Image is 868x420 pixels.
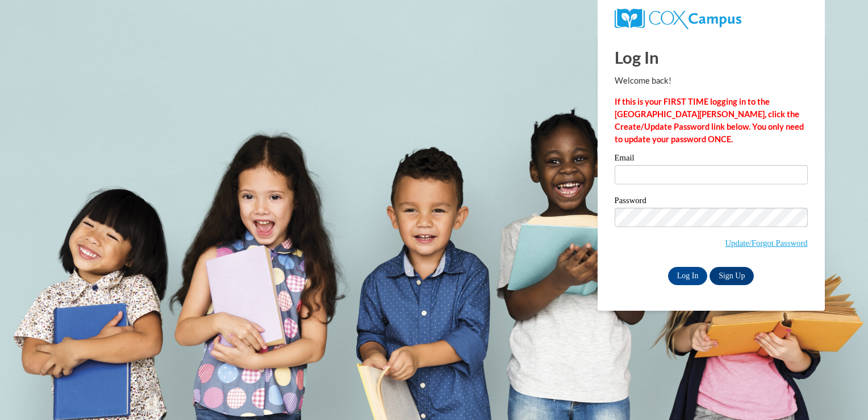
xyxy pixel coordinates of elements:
p: Welcome back! [615,75,808,87]
a: Sign Up [710,267,754,285]
a: COX Campus [615,13,741,23]
img: COX Campus [615,9,741,29]
label: Email [615,154,808,165]
label: Password [615,196,808,208]
a: Update/Forgot Password [725,238,808,248]
strong: If this is your FIRST TIME logging in to the [GEOGRAPHIC_DATA][PERSON_NAME], click the Create/Upd... [615,97,804,144]
h1: Log In [615,46,808,69]
input: Log In [668,267,708,285]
